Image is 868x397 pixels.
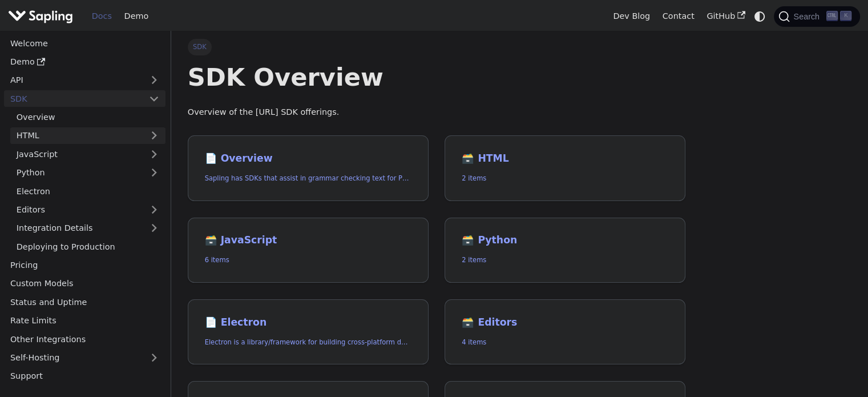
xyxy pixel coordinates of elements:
[656,7,701,25] a: Contact
[118,7,155,25] a: Demo
[445,299,685,365] a: 🗃️ Editors4 items
[4,312,165,329] a: Rate Limits
[188,39,212,55] span: SDK
[188,135,429,201] a: 📄️ OverviewSapling has SDKs that assist in grammar checking text for Python and JavaScript, and a...
[10,146,165,162] a: JavaScript
[4,294,165,310] a: Status and Uptime
[840,11,851,21] kbd: K
[462,234,668,247] h2: Python
[4,350,165,366] a: Self-Hosting
[143,90,165,107] button: Collapse sidebar category 'SDK'
[4,368,165,384] a: Support
[188,62,686,93] h1: SDK Overview
[4,72,143,89] a: API
[4,331,165,347] a: Other Integrations
[205,234,411,247] h2: JavaScript
[143,202,165,218] button: Expand sidebar category 'Editors'
[10,127,165,144] a: HTML
[10,238,165,255] a: Deploying to Production
[462,316,668,329] h2: Editors
[188,299,429,365] a: 📄️ ElectronElectron is a library/framework for building cross-platform desktop apps with JavaScri...
[188,106,686,119] p: Overview of the [URL] SDK offerings.
[462,153,668,165] h2: HTML
[4,257,165,274] a: Pricing
[205,337,411,348] p: Electron is a library/framework for building cross-platform desktop apps with JavaScript, HTML, a...
[4,35,165,51] a: Welcome
[4,54,165,70] a: Demo
[462,173,668,184] p: 2 items
[188,39,686,55] nav: Breadcrumbs
[143,72,165,89] button: Expand sidebar category 'API'
[4,90,143,107] a: SDK
[445,218,685,283] a: 🗃️ Python2 items
[462,337,668,348] p: 4 items
[4,275,165,292] a: Custom Models
[10,220,165,236] a: Integration Details
[205,316,411,329] h2: Electron
[607,7,656,25] a: Dev Blog
[188,218,429,283] a: 🗃️ JavaScript6 items
[205,173,411,184] p: Sapling has SDKs that assist in grammar checking text for Python and JavaScript, and an HTTP API ...
[10,202,143,218] a: Editors
[86,7,118,25] a: Docs
[8,8,73,25] img: Sapling.ai
[774,6,859,27] button: Search (Ctrl+K)
[10,165,165,181] a: Python
[205,255,411,266] p: 6 items
[790,12,826,21] span: Search
[462,255,668,266] p: 2 items
[10,183,165,199] a: Electron
[10,109,165,126] a: Overview
[8,8,77,25] a: Sapling.ai
[205,153,411,165] h2: Overview
[752,8,768,25] button: Switch between dark and light mode (currently system mode)
[700,7,751,25] a: GitHub
[445,135,685,201] a: 🗃️ HTML2 items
